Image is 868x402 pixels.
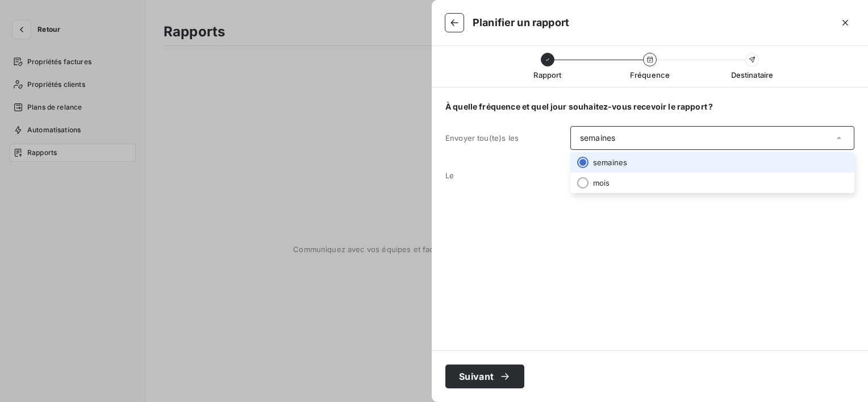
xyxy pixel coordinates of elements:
[731,70,774,79] span: Destinataire
[570,173,854,193] li: mois
[445,133,519,143] span: Envoyer tou(te)s les
[445,171,454,180] span: Le
[445,365,524,388] button: Suivant
[580,132,615,144] div: semaines
[445,101,854,112] span: À quelle fréquence et quel jour souhaitez-vous recevoir le rapport ?
[829,363,857,391] iframe: Intercom live chat
[570,152,854,173] li: semaines
[473,15,569,31] h5: Planifier un rapport
[630,70,670,79] span: Fréquence
[533,70,561,79] span: Rapport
